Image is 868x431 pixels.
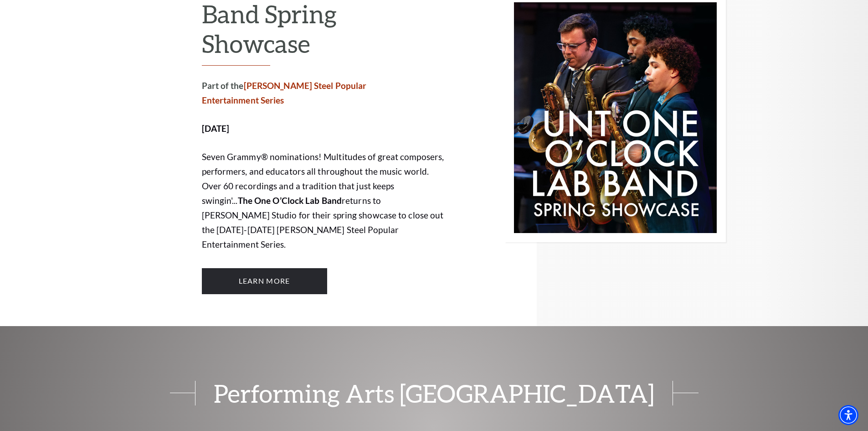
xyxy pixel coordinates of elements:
[202,80,367,105] a: [PERSON_NAME] Steel Popular Entertainment Series
[838,405,858,425] div: Accessibility Menu
[202,268,327,294] a: Learn More One O'Clock Lab Band Spring Showcase
[202,123,230,134] strong: [DATE]
[202,150,446,252] p: Seven Grammy® nominations! Multitudes of great composers, performers, and educators all throughou...
[202,80,367,105] strong: Part of the
[238,195,342,206] strong: The One O’Clock Lab Band
[195,381,673,405] span: Performing Arts [GEOGRAPHIC_DATA]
